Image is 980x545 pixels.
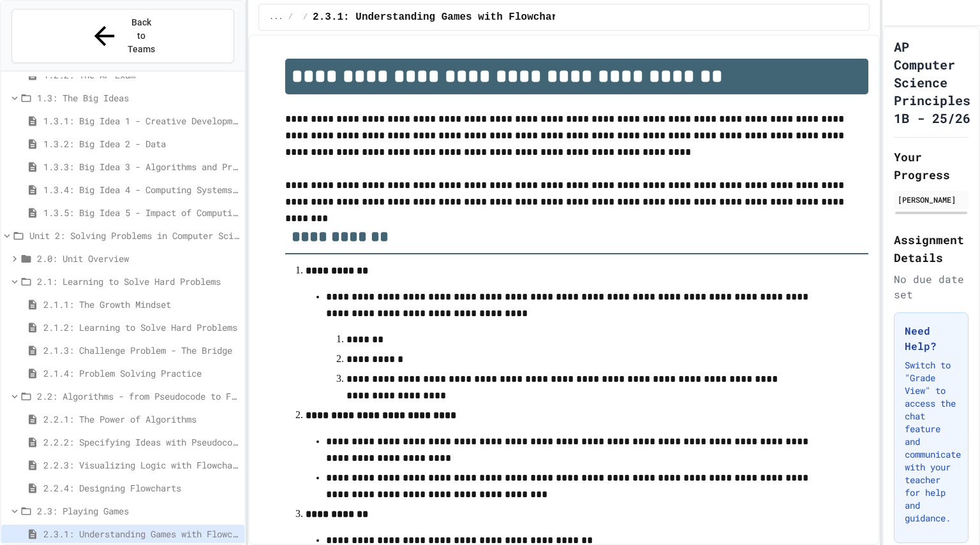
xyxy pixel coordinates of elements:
[43,435,239,449] span: 2.2.2: Specifying Ideas with Pseudocode
[29,229,239,242] span: Unit 2: Solving Problems in Computer Science
[288,12,293,22] span: /
[43,458,239,472] span: 2.2.3: Visualizing Logic with Flowcharts
[303,12,308,22] span: /
[37,91,239,105] span: 1.3: The Big Ideas
[43,321,239,334] span: 2.1.2: Learning to Solve Hard Problems
[313,10,570,25] span: 2.3.1: Understanding Games with Flowcharts
[37,275,239,288] span: 2.1: Learning to Solve Hard Problems
[43,481,239,495] span: 2.2.4: Designing Flowcharts
[37,252,239,265] span: 2.0: Unit Overview
[269,12,283,22] span: ...
[43,206,239,219] span: 1.3.5: Big Idea 5 - Impact of Computing
[11,9,234,63] button: Back to Teams
[37,389,239,403] span: 2.2: Algorithms - from Pseudocode to Flowcharts
[43,114,239,127] span: 1.3.1: Big Idea 1 - Creative Development
[894,38,970,127] h1: AP Computer Science Principles 1B - 25/26
[43,160,239,173] span: 1.3.3: Big Idea 3 - Algorithms and Programming
[43,137,239,150] span: 1.3.2: Big Idea 2 - Data
[905,323,958,354] h3: Need Help?
[898,194,965,205] div: [PERSON_NAME]
[43,367,239,380] span: 2.1.4: Problem Solving Practice
[894,148,969,184] h2: Your Progress
[43,527,239,541] span: 2.3.1: Understanding Games with Flowcharts
[905,359,958,525] p: Switch to "Grade View" to access the chat feature and communicate with your teacher for help and ...
[43,412,239,426] span: 2.2.1: The Power of Algorithms
[894,272,969,302] div: No due date set
[127,16,157,56] span: Back to Teams
[894,231,969,266] h2: Assignment Details
[43,183,239,196] span: 1.3.4: Big Idea 4 - Computing Systems and Networks
[37,504,239,518] span: 2.3: Playing Games
[43,344,239,357] span: 2.1.3: Challenge Problem - The Bridge
[43,298,239,311] span: 2.1.1: The Growth Mindset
